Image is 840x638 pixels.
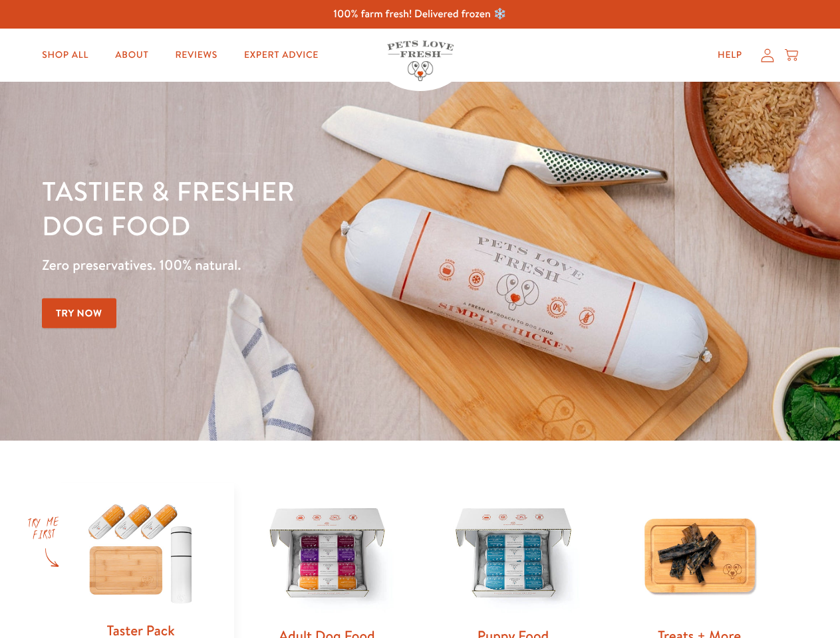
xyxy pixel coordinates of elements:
a: About [104,42,159,68]
a: Expert Advice [233,42,329,68]
img: Pets Love Fresh [387,41,454,81]
a: Reviews [164,42,227,68]
h1: Tastier & fresher dog food [42,173,546,243]
a: Help [707,42,753,68]
a: Try Now [42,298,116,328]
p: Zero preservatives. 100% natural. [42,253,546,277]
a: Shop All [31,42,99,68]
